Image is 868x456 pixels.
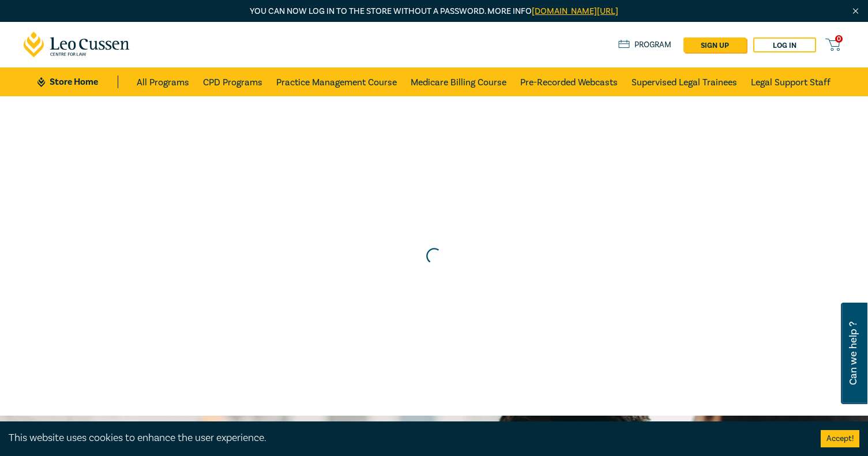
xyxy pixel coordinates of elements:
[835,35,843,43] span: 0
[37,76,118,88] a: Store Home
[751,67,831,96] a: Legal Support Staff
[9,431,803,446] div: This website uses cookies to enhance the user experience.
[24,5,845,18] p: You can now log in to the store without a password. More info
[520,67,618,96] a: Pre-Recorded Webcasts
[632,67,737,96] a: Supervised Legal Trainees
[203,67,262,96] a: CPD Programs
[618,39,672,51] a: Program
[821,430,859,447] button: Accept cookies
[851,6,861,16] img: Close
[411,67,506,96] a: Medicare Billing Course
[137,67,189,96] a: All Programs
[753,37,816,52] a: Log in
[683,37,746,52] a: sign up
[276,67,397,96] a: Practice Management Course
[848,310,859,397] span: Can we help ?
[532,6,618,17] a: [DOMAIN_NAME][URL]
